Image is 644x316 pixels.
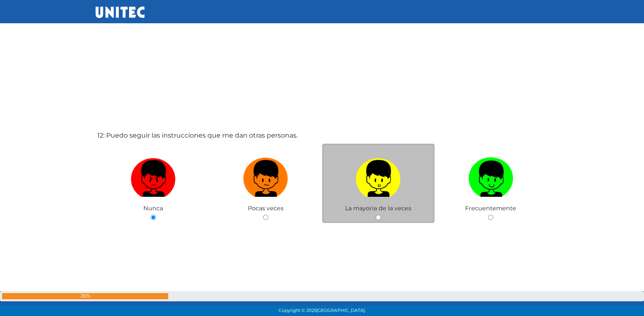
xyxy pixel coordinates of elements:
img: La mayoria de la veces [356,154,401,197]
span: La mayoria de la veces [345,205,411,212]
label: 12: Puedo seguir las instrucciones que me dan otras personas. [97,131,298,140]
img: Frecuentemente [468,154,513,197]
img: UNITEC [96,7,145,18]
img: Nunca [131,154,176,197]
span: Frecuentemente [465,205,516,212]
span: [GEOGRAPHIC_DATA]. [316,308,365,313]
span: Pocas veces [248,205,283,212]
div: 26% [2,293,168,299]
img: Pocas veces [243,154,288,197]
span: Nunca [143,205,163,212]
